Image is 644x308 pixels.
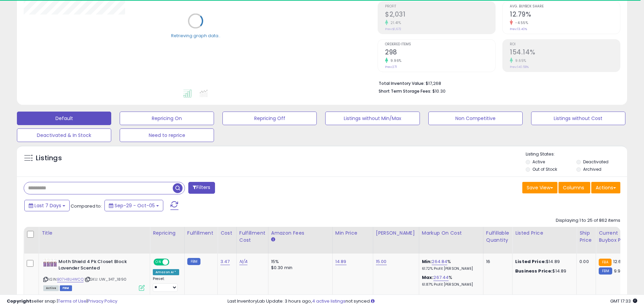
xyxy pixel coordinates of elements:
div: Fulfillable Quantity [486,230,509,244]
div: Amazon AI * [153,269,179,275]
b: Short Term Storage Fees: [379,88,431,94]
button: Columns [558,182,590,193]
span: Columns [563,184,584,191]
div: Listed Price [515,230,574,237]
button: Actions [591,182,620,193]
div: 16 [486,259,507,265]
span: Ordered Items [385,43,495,46]
b: Moth Shield 4 Pk Closet Block Lavender Scented [58,259,141,273]
div: Cost [220,230,234,237]
span: | SKU: UW_347_1890 [85,277,126,282]
span: $10.30 [432,88,446,94]
small: Prev: 271 [385,65,397,69]
span: Profit [385,5,495,8]
small: 9.65% [513,58,526,63]
small: FBA [599,259,611,266]
div: [PERSON_NAME] [376,230,416,237]
label: Archived [583,166,601,172]
span: Compared to: [71,203,102,209]
div: Fulfillment [187,230,215,237]
span: OFF [168,259,179,265]
div: 0.00 [579,259,591,265]
b: Business Price: [515,268,552,274]
button: Sep-29 - Oct-05 [104,200,163,211]
a: 264.84 [432,258,447,265]
img: 51i3XyC+7NS._SL40_.jpg [43,259,57,267]
b: Listed Price: [515,258,546,265]
button: Listings without Cost [531,112,625,125]
a: 267.44 [433,274,449,281]
div: Last InventoryLab Update: 3 hours ago, not synced. [228,298,637,305]
span: 9.99 [614,268,623,274]
a: 15.00 [376,258,387,265]
span: FBM [60,285,72,291]
span: 2025-10-13 17:33 GMT [610,298,637,304]
small: Prev: 140.58% [510,65,529,69]
p: 61.72% Profit [PERSON_NAME] [422,266,478,271]
div: $14.89 [515,268,571,274]
h2: 12.79% [510,10,620,20]
div: $14.89 [515,259,571,265]
small: Prev: $1,672 [385,27,401,31]
h5: Listings [36,153,62,163]
small: FBM [187,258,200,265]
a: 3.47 [220,258,230,265]
button: Save View [522,182,557,193]
button: Default [17,112,111,125]
button: Repricing Off [222,112,317,125]
div: Retrieving graph data.. [171,32,220,39]
button: Need to reprice [120,128,214,142]
li: $17,268 [379,79,615,87]
a: 14.89 [335,258,347,265]
small: 21.41% [388,20,401,25]
span: Avg. Buybox Share [510,5,620,8]
div: seller snap | | [7,298,117,305]
div: ASIN: [43,259,145,290]
small: -4.55% [513,20,528,25]
button: Last 7 Days [24,200,70,211]
span: ON [154,259,163,265]
b: Max: [422,274,434,281]
button: Non Competitive [428,112,523,125]
button: Repricing On [120,112,214,125]
small: 9.96% [388,58,402,63]
div: Amazon Fees [271,230,330,237]
div: Min Price [335,230,370,237]
div: Repricing [153,230,182,237]
button: Filters [188,182,215,194]
p: 61.87% Profit [PERSON_NAME] [422,282,478,287]
h2: 154.14% [510,48,620,57]
span: All listings currently available for purchase on Amazon [43,285,59,291]
b: Min: [422,258,432,265]
h2: 298 [385,48,495,57]
label: Out of Stock [532,166,557,172]
a: B07H8LHWCQ [57,277,84,282]
div: Fulfillment Cost [239,230,265,244]
small: Prev: 13.40% [510,27,527,31]
span: Sep-29 - Oct-05 [115,202,155,209]
a: Privacy Policy [88,298,117,304]
a: N/A [239,258,247,265]
p: Listing States: [526,151,627,158]
div: 15% [271,259,327,265]
div: Current Buybox Price [599,230,634,244]
strong: Copyright [7,298,31,304]
label: Deactivated [583,159,609,165]
button: Listings without Min/Max [325,112,420,125]
button: Deactivated & In Stock [17,128,111,142]
label: Active [532,159,545,165]
h2: $2,031 [385,10,495,20]
div: $0.30 min [271,265,327,271]
small: FBM [599,267,612,275]
div: Preset: [153,277,179,292]
div: % [422,259,478,271]
div: Markup on Cost [422,230,480,237]
div: Title [42,230,147,237]
div: % [422,275,478,287]
div: Ship Price [579,230,593,244]
a: Terms of Use [58,298,87,304]
span: ROI [510,43,620,46]
th: The percentage added to the cost of goods (COGS) that forms the calculator for Min & Max prices. [419,227,483,254]
b: Total Inventory Value: [379,80,425,86]
div: Displaying 1 to 25 of 862 items [556,217,620,224]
